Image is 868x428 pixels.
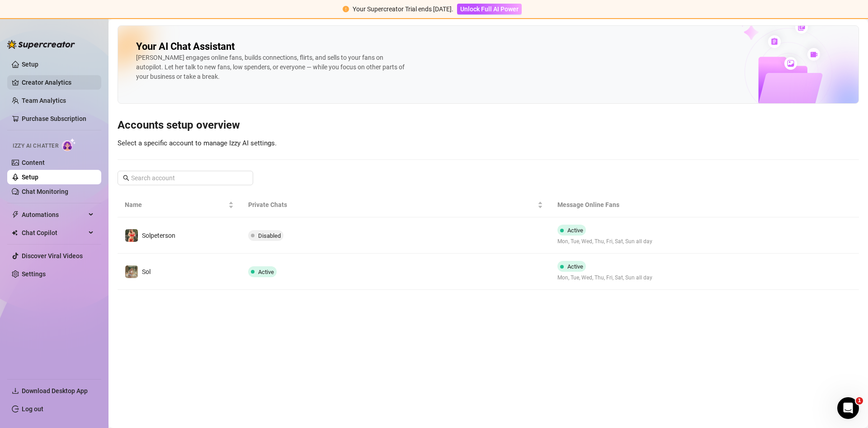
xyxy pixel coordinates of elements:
[567,227,583,234] span: Active
[550,192,756,217] th: Message Online Fans
[136,53,407,82] div: [PERSON_NAME] engages online fans, builds connections, flirts, and sells to your fans on autopilo...
[22,111,94,126] a: Purchase Subscription
[142,268,151,275] span: Sol
[125,265,138,278] img: Sol
[248,200,535,210] span: Private Chats
[241,192,550,217] th: Private Chats
[22,270,46,278] a: Settings
[13,142,58,150] span: Izzy AI Chatter
[353,5,453,13] span: Your Supercreator Trial ends [DATE].
[22,61,38,68] a: Setup
[125,200,226,210] span: Name
[258,232,281,239] span: Disabled
[7,40,75,49] img: logo-BBDzfeDw.svg
[12,387,19,394] span: download
[457,5,522,13] a: Unlock Full AI Power
[12,230,18,236] img: Chat Copilot
[22,387,88,394] span: Download Desktop App
[557,237,652,246] span: Mon, Tue, Wed, Thu, Fri, Sat, Sun all day
[22,188,68,195] a: Chat Monitoring
[22,252,83,260] a: Discover Viral Videos
[136,40,235,53] h2: Your AI Chat Assistant
[131,173,241,183] input: Search account
[142,232,175,239] span: Solpeterson
[557,274,652,282] span: Mon, Tue, Wed, Thu, Fri, Sat, Sun all day
[125,229,138,242] img: Solpeterson
[118,118,859,133] h3: Accounts setup overview
[22,207,86,222] span: Automations
[343,6,349,12] span: exclamation-circle
[22,226,86,240] span: Chat Copilot
[460,5,519,13] span: Unlock Full AI Power
[22,75,94,90] a: Creator Analytics
[22,159,45,166] a: Content
[118,139,277,147] span: Select a specific account to manage Izzy AI settings.
[567,263,583,270] span: Active
[457,4,522,14] button: Unlock Full AI Power
[22,173,38,181] a: Setup
[22,97,66,104] a: Team Analytics
[718,11,859,103] img: ai-chatter-content-library-cLFOSyPT.png
[62,138,76,151] img: AI Chatter
[258,269,274,275] span: Active
[856,397,863,404] span: 1
[837,397,859,419] iframe: Intercom live chat
[118,192,241,217] th: Name
[12,211,19,218] span: thunderbolt
[123,175,129,181] span: search
[22,405,43,413] a: Log out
